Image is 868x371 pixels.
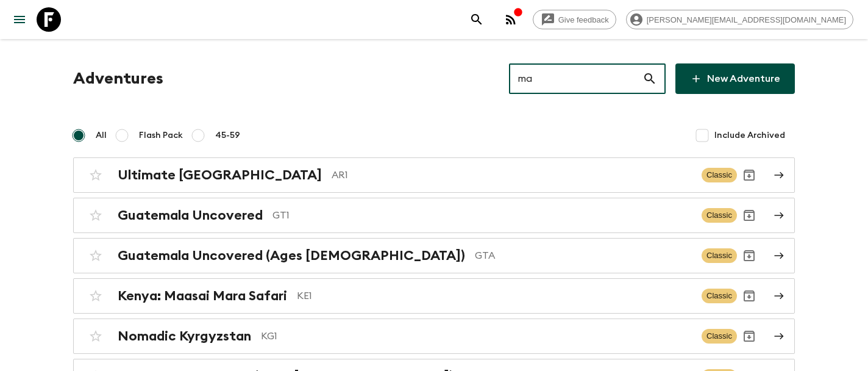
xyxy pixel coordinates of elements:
[737,324,761,348] button: Archive
[675,63,795,94] a: New Adventure
[332,168,692,182] p: AR1
[640,15,853,24] span: [PERSON_NAME][EMAIL_ADDRESS][DOMAIN_NAME]
[118,288,287,304] h2: Kenya: Maasai Mara Safari
[272,208,692,223] p: GT1
[714,129,785,142] span: Include Archived
[737,203,761,228] button: Archive
[118,167,322,183] h2: Ultimate [GEOGRAPHIC_DATA]
[73,198,795,233] a: Guatemala UncoveredGT1ClassicArchive
[118,207,263,223] h2: Guatemala Uncovered
[7,7,32,32] button: menu
[737,243,761,268] button: Archive
[73,157,795,193] a: Ultimate [GEOGRAPHIC_DATA]AR1ClassicArchive
[96,129,107,142] span: All
[297,289,692,303] p: KE1
[73,278,795,314] a: Kenya: Maasai Mara SafariKE1ClassicArchive
[702,248,737,263] span: Classic
[509,62,642,96] input: e.g. AR1, Argentina
[533,10,616,29] a: Give feedback
[702,329,737,344] span: Classic
[737,163,761,187] button: Archive
[464,7,489,32] button: search adventures
[737,284,761,308] button: Archive
[261,329,692,344] p: KG1
[73,319,795,354] a: Nomadic KyrgyzstanKG1ClassicArchive
[118,328,251,344] h2: Nomadic Kyrgyzstan
[702,168,737,182] span: Classic
[215,129,240,142] span: 45-59
[475,248,692,263] p: GTA
[702,289,737,303] span: Classic
[702,208,737,223] span: Classic
[552,15,616,24] span: Give feedback
[73,238,795,273] a: Guatemala Uncovered (Ages [DEMOGRAPHIC_DATA])GTAClassicArchive
[626,10,853,29] div: [PERSON_NAME][EMAIL_ADDRESS][DOMAIN_NAME]
[118,248,465,264] h2: Guatemala Uncovered (Ages [DEMOGRAPHIC_DATA])
[139,129,183,142] span: Flash Pack
[73,67,163,91] h1: Adventures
